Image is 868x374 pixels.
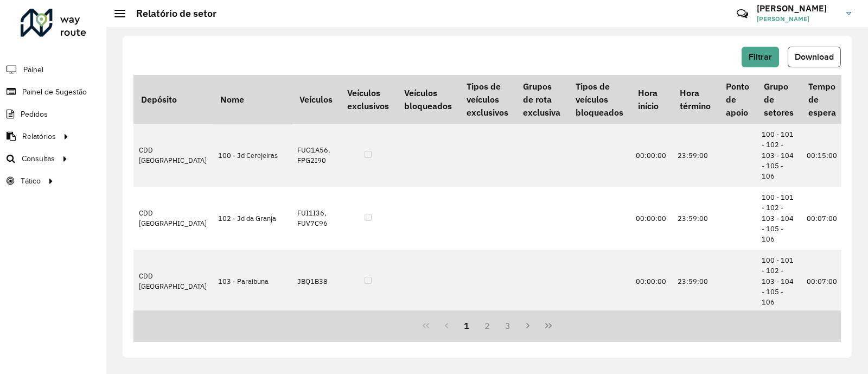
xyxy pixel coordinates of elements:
th: Tempo de espera [801,75,844,124]
td: 100 - 101 - 102 - 103 - 104 - 105 - 106 [756,187,801,250]
th: Grupos de rota exclusiva [516,75,568,124]
span: Relatórios [22,131,56,142]
td: FUI1I36, FUV7C96 [292,187,340,250]
th: Ponto de apoio [718,75,756,124]
h3: [PERSON_NAME] [757,3,838,14]
td: CDD [GEOGRAPHIC_DATA] [133,187,213,250]
h2: Relatório de setor [125,8,216,20]
td: FUG1A56, FPG2I90 [292,124,340,187]
td: 100 - 101 - 102 - 103 - 104 - 105 - 106 [756,250,801,313]
span: Painel de Sugestão [22,86,87,98]
a: Contato Rápido [731,2,754,26]
span: Pedidos [21,109,48,120]
span: [PERSON_NAME] [757,14,838,24]
span: Download [795,52,834,61]
td: 100 - Jd Cerejeiras [213,124,292,187]
span: Filtrar [749,52,772,61]
th: Hora término [672,75,718,124]
th: Veículos exclusivos [340,75,396,124]
td: 100 - 101 - 102 - 103 - 104 - 105 - 106 [756,124,801,187]
td: 00:00:00 [630,124,672,187]
td: 00:07:00 [801,250,844,313]
button: Filtrar [742,47,779,67]
span: Consultas [22,153,55,164]
th: Depósito [133,75,213,124]
td: 23:59:00 [672,187,718,250]
th: Veículos [292,75,340,124]
td: 23:59:00 [672,250,718,313]
th: Tipos de veículos exclusivos [459,75,515,124]
button: 3 [497,315,518,336]
button: 2 [477,315,497,336]
button: Next Page [518,315,539,336]
th: Veículos bloqueados [397,75,459,124]
button: 1 [456,315,477,336]
button: Download [788,47,841,67]
th: Nome [213,75,292,124]
td: 23:59:00 [672,124,718,187]
th: Grupo de setores [756,75,801,124]
td: CDD [GEOGRAPHIC_DATA] [133,124,213,187]
td: 00:15:00 [801,124,844,187]
td: 102 - Jd da Granja [213,187,292,250]
button: Last Page [538,315,559,336]
td: CDD [GEOGRAPHIC_DATA] [133,250,213,313]
td: 00:07:00 [801,187,844,250]
td: 00:00:00 [630,250,672,313]
span: Tático [21,175,41,187]
td: JBQ1B38 [292,250,340,313]
td: 00:00:00 [630,187,672,250]
span: Painel [23,64,43,75]
th: Tipos de veículos bloqueados [568,75,630,124]
td: 103 - Paraibuna [213,250,292,313]
th: Hora início [630,75,672,124]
